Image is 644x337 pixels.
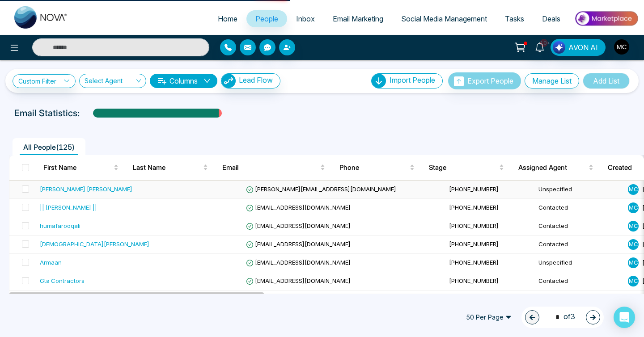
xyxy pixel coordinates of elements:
[339,162,408,173] span: Phone
[40,258,62,267] div: Armaan
[43,162,112,173] span: First Name
[392,10,496,27] a: Social Media Management
[203,77,211,84] span: down
[14,106,80,120] p: Email Statistics:
[287,10,324,27] a: Inbox
[628,202,639,213] span: M C
[533,10,569,27] a: Deals
[568,42,598,53] span: AVON AI
[239,76,273,84] span: Lead Flow
[126,155,215,180] th: Last Name
[40,185,132,194] div: [PERSON_NAME] [PERSON_NAME]
[246,222,351,229] span: [EMAIL_ADDRESS][DOMAIN_NAME]
[628,276,639,286] span: M C
[628,221,639,232] span: M C
[40,276,85,285] div: Gta Contractors
[449,185,499,193] span: [PHONE_NUMBER]
[496,10,533,27] a: Tasks
[215,155,332,180] th: Email
[221,73,280,88] button: Lead Flow
[13,74,76,88] a: Custom Filter
[467,76,513,85] span: Export People
[550,311,575,323] span: of 3
[221,74,236,88] img: Lead Flow
[449,222,499,229] span: [PHONE_NUMBER]
[540,39,548,47] span: 10+
[40,203,97,212] div: || [PERSON_NAME] ||
[14,6,68,29] img: Nova CRM Logo
[133,162,201,173] span: Last Name
[535,199,624,217] td: Contacted
[535,254,624,272] td: Unspecified
[246,185,396,193] span: [PERSON_NAME][EMAIL_ADDRESS][DOMAIN_NAME]
[525,73,579,88] button: Manage List
[246,204,351,211] span: [EMAIL_ADDRESS][DOMAIN_NAME]
[628,239,639,250] span: M C
[529,39,551,55] a: 10+
[614,39,629,55] img: User Avatar
[218,14,237,23] span: Home
[324,10,392,27] a: Email Marketing
[422,155,511,180] th: Stage
[332,155,422,180] th: Phone
[333,14,383,23] span: Email Marketing
[222,162,318,173] span: Email
[296,14,315,23] span: Inbox
[614,307,635,328] div: Open Intercom Messenger
[460,310,518,324] span: 50 Per Page
[246,240,351,248] span: [EMAIL_ADDRESS][DOMAIN_NAME]
[40,221,80,230] div: humafarooqali
[36,155,126,180] th: First Name
[448,72,521,89] button: Export People
[535,272,624,291] td: Contacted
[150,74,217,88] button: Columnsdown
[246,10,287,27] a: People
[40,240,149,249] div: [DEMOGRAPHIC_DATA][PERSON_NAME]
[390,76,435,84] span: Import People
[449,240,499,248] span: [PHONE_NUMBER]
[401,14,487,23] span: Social Media Management
[255,14,278,23] span: People
[246,259,351,266] span: [EMAIL_ADDRESS][DOMAIN_NAME]
[553,41,565,54] img: Lead Flow
[449,277,499,284] span: [PHONE_NUMBER]
[209,10,246,27] a: Home
[449,259,499,266] span: [PHONE_NUMBER]
[429,162,497,173] span: Stage
[246,277,351,284] span: [EMAIL_ADDRESS][DOMAIN_NAME]
[628,257,639,268] span: M C
[518,162,587,173] span: Assigned Agent
[628,184,639,195] span: M C
[542,14,560,23] span: Deals
[574,8,639,29] img: Market-place.gif
[535,236,624,254] td: Contacted
[535,291,624,309] td: Contacted
[551,39,606,56] button: AVON AI
[535,181,624,199] td: Unspecified
[505,14,524,23] span: Tasks
[511,155,601,180] th: Assigned Agent
[217,73,280,88] a: Lead FlowLead Flow
[20,143,78,152] span: All People ( 125 )
[535,217,624,236] td: Contacted
[449,204,499,211] span: [PHONE_NUMBER]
